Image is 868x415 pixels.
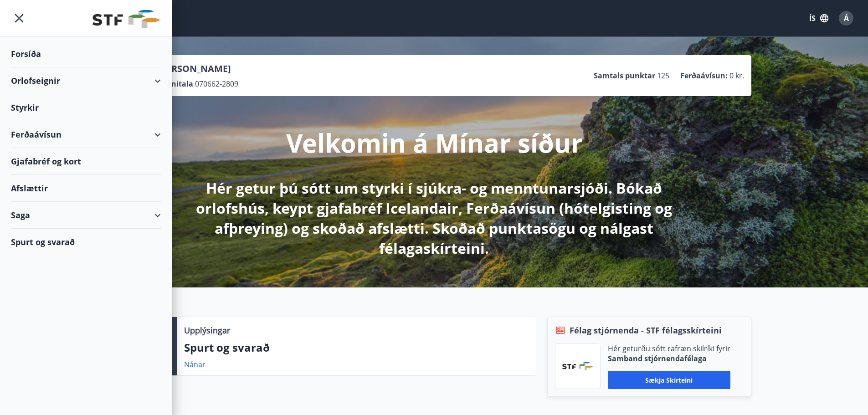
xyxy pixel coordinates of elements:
button: ÍS [804,10,833,26]
span: 125 [657,71,669,81]
button: Sækja skírteini [608,371,730,389]
div: Afslættir [11,175,161,202]
p: Upplýsingar [184,324,230,336]
p: Hér getur þú sótt um styrki í sjúkra- og menntunarsjóði. Bókað orlofshús, keypt gjafabréf Iceland... [194,178,675,258]
span: Á [844,13,849,23]
p: Ferðaávísun : [680,71,728,81]
button: menu [11,10,27,26]
div: Spurt og svarað [11,229,161,255]
p: [PERSON_NAME] [157,62,238,75]
span: Félag stjórnenda - STF félagsskírteini [570,324,722,336]
p: Samband stjórnendafélaga [608,354,730,364]
p: Samtals punktar [594,71,655,81]
img: union_logo [92,10,161,28]
img: vjCaq2fThgY3EUYqSgpjEiBg6WP39ov69hlhuPVN.png [562,362,593,370]
button: Á [835,7,857,29]
div: Ferðaávísun [11,121,161,148]
p: Velkomin á Mínar síður [286,125,582,160]
div: Saga [11,202,161,229]
div: Styrkir [11,94,161,121]
p: Spurt og svarað [184,340,529,355]
div: Orlofseignir [11,67,161,94]
span: 0 kr. [729,71,744,81]
p: Kennitala [157,79,193,89]
p: Hér geturðu sótt rafræn skilríki fyrir [608,343,730,354]
a: Nánar [184,359,205,369]
div: Forsíða [11,41,161,67]
div: Gjafabréf og kort [11,148,161,175]
span: 070662-2809 [195,79,238,89]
